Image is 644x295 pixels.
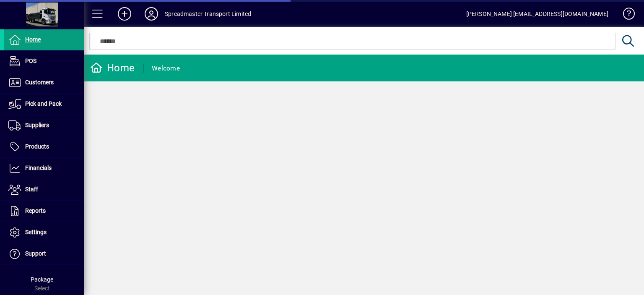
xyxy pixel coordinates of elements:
[138,6,165,21] button: Profile
[617,2,634,29] a: Knowledge Base
[25,207,46,214] span: Reports
[111,6,138,21] button: Add
[25,229,47,235] span: Settings
[4,51,84,72] a: POS
[4,179,84,200] a: Staff
[4,158,84,179] a: Financials
[4,222,84,243] a: Settings
[25,36,41,43] span: Home
[4,136,84,157] a: Products
[25,164,52,171] span: Financials
[4,72,84,93] a: Customers
[25,79,54,86] span: Customers
[466,7,608,21] div: [PERSON_NAME] [EMAIL_ADDRESS][DOMAIN_NAME]
[25,57,36,64] span: POS
[4,201,84,222] a: Reports
[25,250,46,257] span: Support
[25,186,38,193] span: Staff
[31,276,53,283] span: Package
[25,100,62,107] span: Pick and Pack
[152,62,180,75] div: Welcome
[4,243,84,264] a: Support
[4,115,84,136] a: Suppliers
[25,122,49,128] span: Suppliers
[4,94,84,115] a: Pick and Pack
[25,143,49,150] span: Products
[165,7,251,21] div: Spreadmaster Transport Limited
[90,61,135,75] div: Home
